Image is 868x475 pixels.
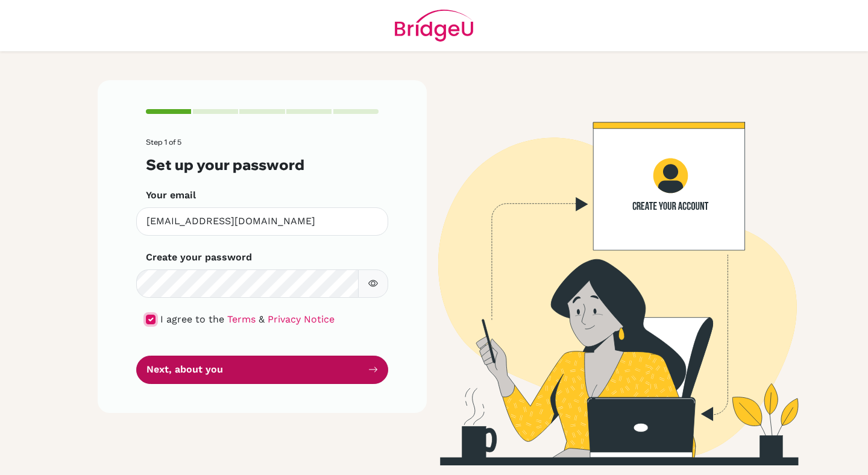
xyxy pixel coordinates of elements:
label: Create your password [146,250,252,265]
span: Step 1 of 5 [146,137,181,146]
span: & [259,313,265,325]
h3: Set up your password [146,156,379,174]
a: Privacy Notice [268,313,335,325]
span: I agree to the [160,313,224,325]
label: Your email [146,188,196,203]
button: Next, about you [136,356,388,384]
input: Insert your email* [136,207,388,236]
a: Terms [227,313,256,325]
